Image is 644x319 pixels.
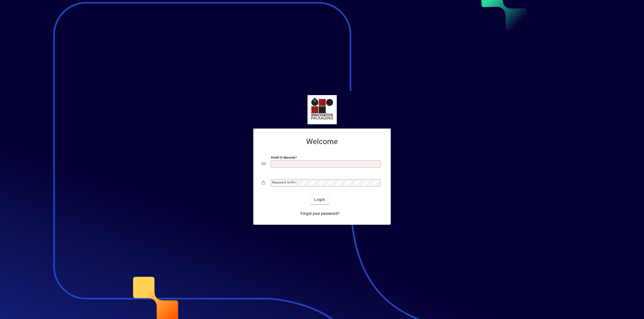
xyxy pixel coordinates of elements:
[298,209,342,218] a: Forgot your password?
[262,137,382,146] h2: Welcome
[314,197,325,202] span: Login
[301,211,339,216] span: Forgot your password?
[272,181,295,184] mat-label: Password or Pin
[271,156,295,159] mat-label: Email or Barcode
[310,195,330,204] button: Login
